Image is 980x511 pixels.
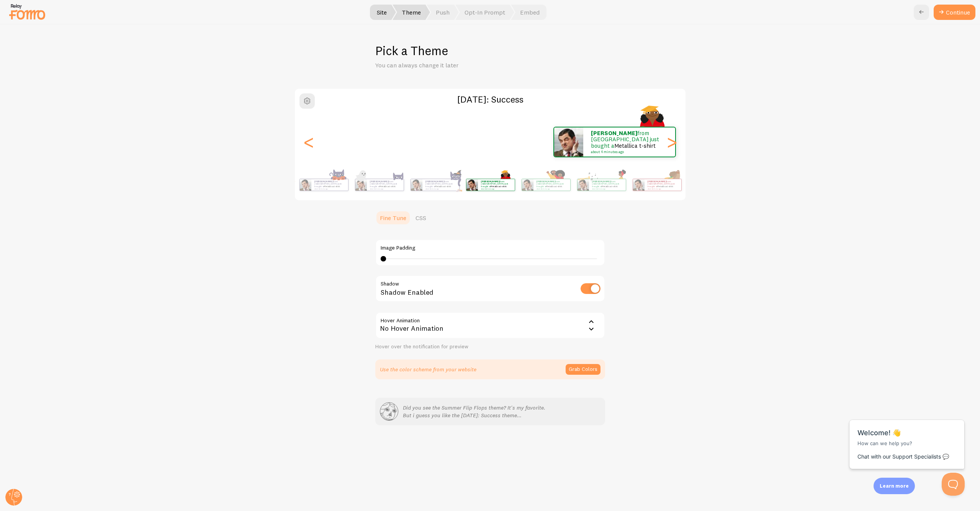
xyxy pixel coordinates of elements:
a: Metallica t-shirt [435,185,451,188]
strong: [PERSON_NAME] [592,180,610,183]
iframe: Help Scout Beacon - Open [942,473,965,496]
button: Grab Colors [566,364,600,375]
img: fomo-relay-logo-orange.svg [8,2,46,21]
p: from [GEOGRAPHIC_DATA] just bought a [425,180,456,189]
h1: Pick a Theme [375,43,605,59]
strong: [PERSON_NAME] [648,180,666,183]
img: Fomo [355,179,366,191]
small: about 4 minutes ago [481,188,511,189]
strong: [PERSON_NAME] [370,180,388,183]
div: Next slide [667,114,676,170]
small: about 4 minutes ago [314,188,344,189]
p: from [GEOGRAPHIC_DATA] just bought a [648,180,678,189]
img: Fomo [577,179,589,191]
label: Image Padding [381,245,600,251]
small: about 4 minutes ago [648,188,677,189]
a: Metallica t-shirt [657,185,673,188]
strong: [PERSON_NAME] [314,180,333,183]
small: about 4 minutes ago [592,188,622,189]
strong: [PERSON_NAME] [425,180,444,183]
div: Shadow Enabled [375,275,605,303]
div: Hover over the notification for preview [375,343,605,350]
strong: [PERSON_NAME] [481,180,499,183]
p: from [GEOGRAPHIC_DATA] just bought a [370,180,401,189]
a: CSS [411,210,431,225]
p: Did you see the Summer Flip Flops theme? It's my favorite. But i guess you like the [DATE]: Succe... [403,404,545,419]
p: from [GEOGRAPHIC_DATA] just bought a [537,180,567,189]
p: Learn more [880,482,909,490]
small: about 4 minutes ago [370,188,400,189]
div: Previous slide [304,114,313,170]
a: Metallica t-shirt [546,185,562,188]
a: Metallica t-shirt [614,142,656,149]
small: about 4 minutes ago [591,150,665,154]
small: about 4 minutes ago [425,188,455,189]
img: Fomo [554,127,583,157]
a: Metallica t-shirt [601,185,618,188]
img: Fomo [299,179,311,191]
a: Metallica t-shirt [324,185,340,188]
h2: [DATE]: Success [295,93,686,105]
p: from [GEOGRAPHIC_DATA] just bought a [592,180,623,189]
strong: [PERSON_NAME] [537,180,555,183]
img: Fomo [522,179,533,191]
div: Learn more [874,478,915,494]
p: from [GEOGRAPHIC_DATA] just bought a [314,180,345,189]
iframe: Help Scout Beacon - Messages and Notifications [846,401,969,473]
img: Fomo [411,179,422,191]
p: from [GEOGRAPHIC_DATA] just bought a [481,180,512,189]
a: Fine Tune [375,210,411,225]
strong: [PERSON_NAME] [591,129,637,137]
img: Fomo [633,179,644,191]
p: Use the color scheme from your website [380,366,476,373]
img: Fomo [466,179,478,191]
a: Metallica t-shirt [379,185,396,188]
div: No Hover Animation [375,312,605,339]
p: from [GEOGRAPHIC_DATA] just bought a [591,130,668,154]
p: You can always change it later [375,61,559,70]
a: Metallica t-shirt [490,185,507,188]
small: about 4 minutes ago [537,188,566,189]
